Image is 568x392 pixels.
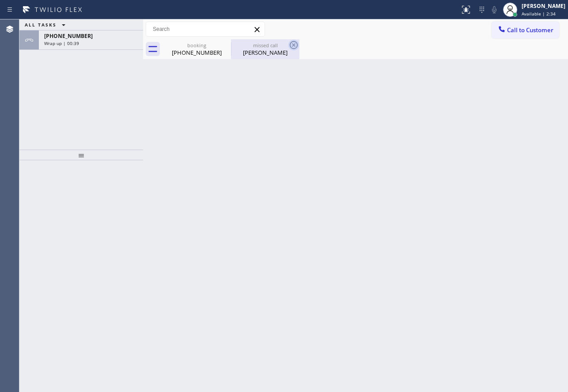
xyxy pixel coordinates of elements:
[44,40,79,46] span: Wrap up | 00:39
[44,32,93,40] span: [PHONE_NUMBER]
[522,11,556,17] span: Available | 2:34
[492,22,559,38] button: Call to Customer
[163,49,230,57] div: [PHONE_NUMBER]
[163,42,230,49] div: booking
[522,2,565,10] div: [PERSON_NAME]
[232,49,299,57] div: [PERSON_NAME]
[19,19,74,30] button: ALL TASKS
[25,22,57,28] span: ALL TASKS
[232,42,299,49] div: missed call
[507,26,553,34] span: Call to Customer
[163,39,230,59] div: (971) 703-0182
[232,39,299,59] div: Dave Gordon
[488,4,500,16] button: Mute
[146,22,265,36] input: Search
